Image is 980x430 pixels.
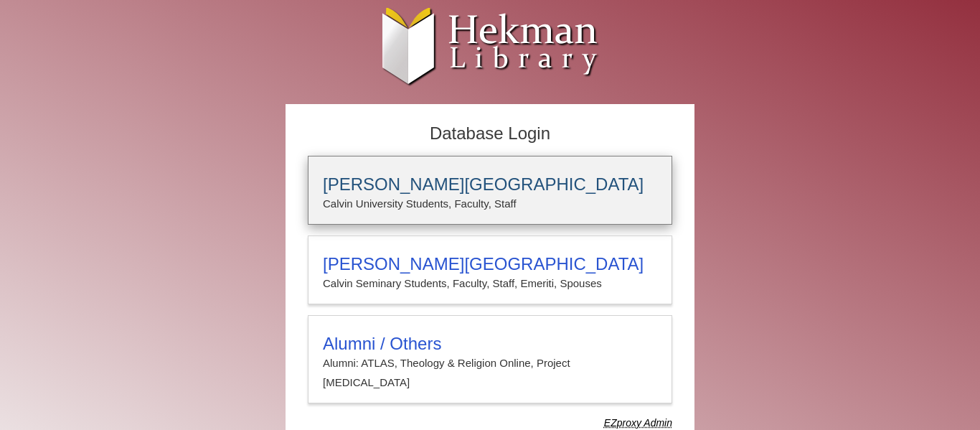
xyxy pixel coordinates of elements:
[323,254,657,274] h3: [PERSON_NAME][GEOGRAPHIC_DATA]
[323,174,657,195] h3: [PERSON_NAME][GEOGRAPHIC_DATA]
[308,235,672,304] a: [PERSON_NAME][GEOGRAPHIC_DATA]Calvin Seminary Students, Faculty, Staff, Emeriti, Spouses
[308,156,672,225] a: [PERSON_NAME][GEOGRAPHIC_DATA]Calvin University Students, Faculty, Staff
[323,334,657,354] h3: Alumni / Others
[323,195,657,213] p: Calvin University Students, Faculty, Staff
[604,417,672,429] dfn: Use Alumni login
[301,119,679,149] h2: Database Login
[323,274,657,293] p: Calvin Seminary Students, Faculty, Staff, Emeriti, Spouses
[323,334,657,392] summary: Alumni / OthersAlumni: ATLAS, Theology & Religion Online, Project [MEDICAL_DATA]
[323,354,657,392] p: Alumni: ATLAS, Theology & Religion Online, Project [MEDICAL_DATA]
